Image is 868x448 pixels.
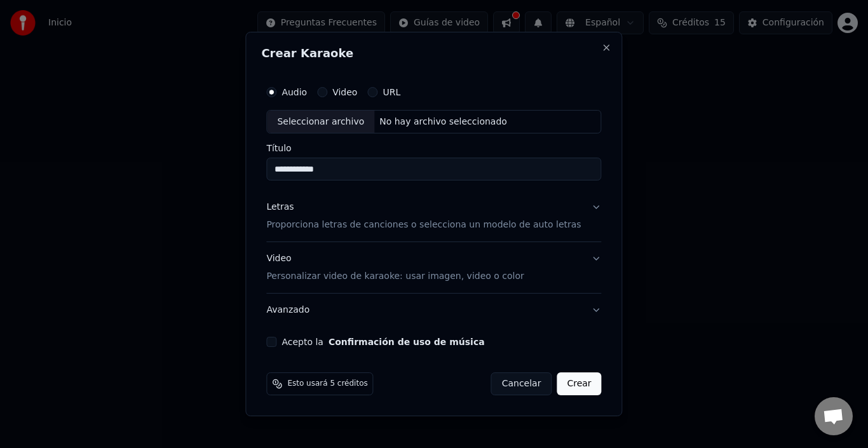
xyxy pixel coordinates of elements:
span: Esto usará 5 créditos [287,379,367,389]
label: Audio [281,88,307,97]
label: Video [332,88,357,97]
div: Video [266,253,524,283]
button: LetrasProporciona letras de canciones o selecciona un modelo de auto letras [266,191,601,242]
button: Avanzado [266,294,601,327]
div: No hay archivo seleccionado [374,116,512,128]
div: Seleccionar archivo [267,111,374,133]
div: Letras [266,201,294,214]
label: Título [266,144,601,153]
h2: Crear Karaoke [261,48,606,59]
button: Cancelar [491,372,552,395]
button: VideoPersonalizar video de karaoke: usar imagen, video o color [266,243,601,294]
button: Acepto la [329,337,485,346]
label: Acepto la [281,337,484,346]
button: Crear [557,372,601,395]
label: URL [383,88,400,97]
p: Proporciona letras de canciones o selecciona un modelo de auto letras [266,219,581,232]
p: Personalizar video de karaoke: usar imagen, video o color [266,270,524,283]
